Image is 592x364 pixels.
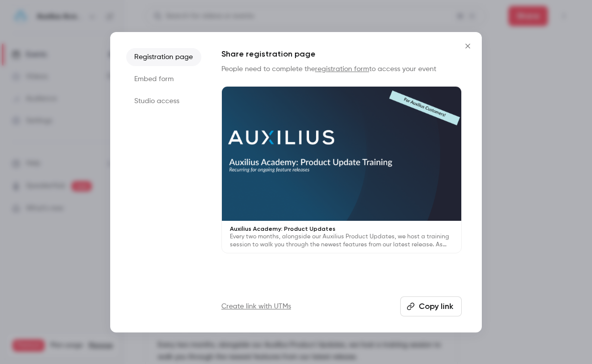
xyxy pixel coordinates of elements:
[221,64,462,74] p: People need to complete the to access your event
[126,70,201,88] li: Embed form
[221,86,462,254] a: Auxilius Academy: Product UpdatesEvery two months, alongside our Auxilius Product Updates, we hos...
[126,48,201,66] li: Registration page
[221,301,291,311] a: Create link with UTMs
[400,296,462,316] button: Copy link
[221,48,462,60] h1: Share registration page
[230,233,453,249] p: Every two months, alongside our Auxilius Product Updates, we host a training session to walk you ...
[126,92,201,110] li: Studio access
[458,36,478,56] button: Close
[315,66,369,73] a: registration form
[230,225,453,233] p: Auxilius Academy: Product Updates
